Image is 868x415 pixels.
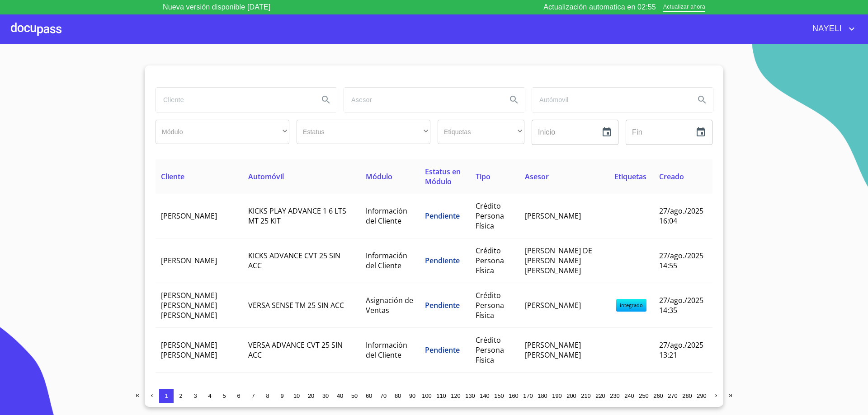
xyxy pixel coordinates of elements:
[694,389,709,403] button: 290
[260,389,275,403] button: 8
[231,389,246,403] button: 6
[163,2,270,13] p: Nueva versión disponible [DATE]
[476,380,504,410] span: Crédito Persona Física
[217,389,231,403] button: 5
[525,300,581,310] span: [PERSON_NAME]
[697,392,706,399] span: 290
[405,389,420,403] button: 90
[380,392,387,399] span: 70
[494,392,504,399] span: 150
[156,120,289,144] div: ​
[595,392,605,399] span: 220
[203,389,217,403] button: 4
[333,389,347,403] button: 40
[806,22,857,36] button: account of current user
[663,3,705,12] span: Actualizar ahora
[579,389,593,403] button: 210
[425,167,461,187] span: Estatus en Módulo
[425,300,460,310] span: Pendiente
[806,22,846,36] span: NAYELI
[174,389,188,403] button: 2
[535,389,550,403] button: 180
[566,392,576,399] span: 200
[351,392,358,399] span: 50
[463,389,477,403] button: 130
[653,392,663,399] span: 260
[476,335,504,365] span: Crédito Persona Física
[248,251,340,270] span: KICKS ADVANCE CVT 25 SIN ACC
[304,389,318,403] button: 20
[523,392,533,399] span: 170
[179,392,182,399] span: 2
[593,389,608,403] button: 220
[538,392,547,399] span: 180
[503,89,525,111] button: Search
[161,340,217,360] span: [PERSON_NAME] [PERSON_NAME]
[525,172,549,182] span: Asesor
[639,392,648,399] span: 250
[476,172,491,182] span: Tipo
[208,392,211,399] span: 4
[248,172,284,182] span: Automóvil
[691,89,713,111] button: Search
[422,392,431,399] span: 100
[188,389,203,403] button: 3
[436,392,446,399] span: 110
[293,392,300,399] span: 10
[366,172,392,182] span: Módulo
[543,2,656,13] p: Actualización automatica en 02:55
[608,389,622,403] button: 230
[275,389,289,403] button: 9
[366,392,372,399] span: 60
[237,392,240,399] span: 6
[521,389,535,403] button: 170
[637,389,651,403] button: 250
[337,392,343,399] span: 40
[246,389,260,403] button: 7
[362,389,376,403] button: 60
[161,256,217,266] span: [PERSON_NAME]
[451,392,460,399] span: 120
[222,392,226,399] span: 5
[622,389,637,403] button: 240
[680,389,694,403] button: 280
[476,246,504,275] span: Crédito Persona Física
[289,389,304,403] button: 10
[391,389,405,403] button: 80
[344,88,500,112] input: search
[395,392,401,399] span: 80
[477,389,492,403] button: 140
[659,206,703,226] span: 27/ago./2025 16:04
[552,392,561,399] span: 190
[610,392,619,399] span: 230
[509,392,518,399] span: 160
[248,206,346,226] span: KICKS PLAY ADVANCE 1 6 LTS MT 25 KIT
[318,389,333,403] button: 30
[506,389,521,403] button: 160
[248,300,344,310] span: VERSA SENSE TM 25 SIN ACC
[682,392,692,399] span: 280
[581,392,590,399] span: 210
[525,340,581,360] span: [PERSON_NAME] [PERSON_NAME]
[532,88,688,112] input: search
[266,392,269,399] span: 8
[315,89,337,111] button: Search
[159,389,174,403] button: 1
[564,389,579,403] button: 200
[308,392,314,399] span: 20
[434,389,448,403] button: 110
[550,389,564,403] button: 190
[425,211,460,221] span: Pendiente
[425,256,460,266] span: Pendiente
[659,295,703,315] span: 27/ago./2025 14:35
[366,206,407,226] span: Información del Cliente
[193,392,197,399] span: 3
[322,392,329,399] span: 30
[668,392,677,399] span: 270
[165,392,168,399] span: 1
[465,392,475,399] span: 130
[409,392,415,399] span: 90
[492,389,506,403] button: 150
[251,392,255,399] span: 7
[659,251,703,270] span: 27/ago./2025 14:55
